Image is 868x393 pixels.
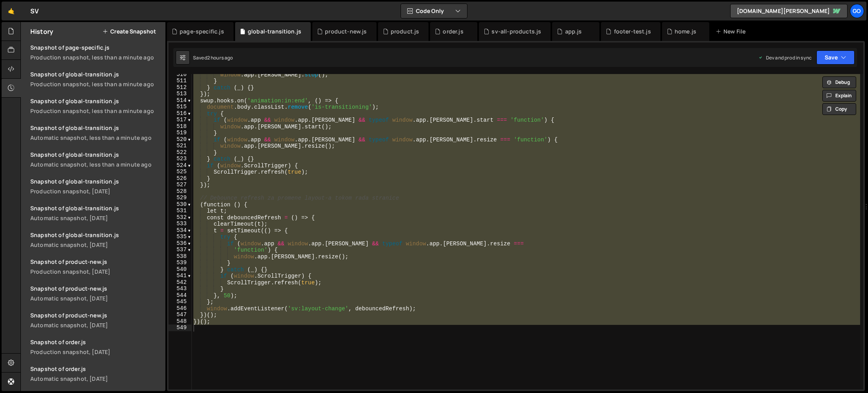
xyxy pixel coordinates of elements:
a: Snapshot of global-transition.js Automatic snapshot, [DATE] [26,226,165,253]
a: Snapshot of product-new.js Production snapshot, [DATE] [26,253,165,280]
button: Explain [822,90,856,102]
button: Code Only [401,4,467,18]
div: Production snapshot, [DATE] [30,268,161,275]
h2: History [30,27,53,36]
div: Production snapshot, less than a minute ago [30,54,161,61]
div: 525 [169,169,192,175]
div: 526 [169,175,192,182]
div: 541 [169,273,192,279]
a: Snapshot of order.js Production snapshot, [DATE] [26,334,165,360]
div: 543 [169,285,192,292]
div: 548 [169,318,192,325]
div: home.js [675,28,696,35]
div: sv-all-products.js [491,28,541,35]
div: 511 [169,78,192,84]
a: Snapshot of product-new.js Automatic snapshot, [DATE] [26,307,165,334]
div: Automatic snapshot, [DATE] [30,241,161,248]
div: 537 [169,247,192,253]
div: 530 [169,201,192,208]
div: Snapshot of global-transition.js [30,70,161,78]
div: product-new.js [325,28,367,35]
div: New File [716,28,749,35]
div: 515 [169,104,192,110]
div: 545 [169,298,192,305]
a: Snapshot of global-transition.jsProduction snapshot, less than a minute ago [26,66,165,93]
div: Snapshot of global-transition.js [30,178,161,185]
div: 521 [169,143,192,149]
div: Snapshot of product-new.js [30,311,161,319]
div: 546 [169,305,192,312]
a: Snapshot of page-specific.jsProduction snapshot, less than a minute ago [26,39,165,66]
div: 524 [169,162,192,169]
div: order.js [443,28,463,35]
div: Production snapshot, less than a minute ago [30,107,161,115]
div: Snapshot of order.js [30,365,161,373]
div: 512 [169,84,192,91]
a: Snapshot of global-transition.js Production snapshot, [DATE] [26,173,165,200]
div: Snapshot of global-transition.js [30,151,161,158]
div: 513 [169,91,192,97]
div: Dev and prod in sync [758,54,812,61]
a: Snapshot of global-transition.jsAutomatic snapshot, less than a minute ago [26,146,165,173]
div: 529 [169,195,192,201]
div: Snapshot of global-transition.js [30,97,161,105]
div: 527 [169,182,192,188]
div: 522 [169,149,192,156]
div: 536 [169,240,192,247]
a: [DOMAIN_NAME][PERSON_NAME] [730,4,848,18]
div: 519 [169,130,192,136]
a: Snapshot of global-transition.js Automatic snapshot, [DATE] [26,200,165,226]
div: Snapshot of product-new.js [30,258,161,265]
div: 531 [169,208,192,214]
div: 514 [169,97,192,104]
div: 528 [169,188,192,195]
a: 🤙 [2,2,21,20]
div: Saved [193,54,233,61]
div: 542 [169,279,192,286]
button: Create Snapshot [102,28,156,35]
div: Automatic snapshot, less than a minute ago [30,161,161,168]
div: Snapshot of product-new.js [30,285,161,292]
a: Snapshot of global-transition.jsProduction snapshot, less than a minute ago [26,93,165,119]
div: footer-test.js [614,28,651,35]
div: 2 hours ago [207,54,233,61]
div: Production snapshot, [DATE] [30,187,161,195]
a: go [850,4,864,18]
button: Copy [822,103,856,115]
div: Automatic snapshot, [DATE] [30,214,161,222]
div: Snapshot of global-transition.js [30,124,161,132]
div: product.js [391,28,419,35]
div: 520 [169,136,192,143]
a: Snapshot of order.js Automatic snapshot, [DATE] [26,360,165,387]
div: 533 [169,221,192,227]
a: Snapshot of product-new.js Automatic snapshot, [DATE] [26,280,165,307]
div: 539 [169,260,192,266]
div: Automatic snapshot, [DATE] [30,375,161,382]
div: Snapshot of global-transition.js [30,231,161,239]
div: 517 [169,117,192,123]
div: 547 [169,311,192,318]
div: 535 [169,234,192,240]
div: 534 [169,227,192,234]
button: Save [816,50,855,65]
div: 532 [169,214,192,221]
div: global-transition.js [248,28,301,35]
div: Automatic snapshot, less than a minute ago [30,134,161,141]
div: Automatic snapshot, [DATE] [30,295,161,302]
div: Production snapshot, less than a minute ago [30,80,161,88]
div: app.js [565,28,582,35]
div: 510 [169,71,192,78]
div: 538 [169,253,192,260]
div: Snapshot of order.js [30,338,161,346]
div: 540 [169,266,192,273]
div: 549 [169,324,192,331]
div: 544 [169,292,192,299]
button: Debug [822,76,856,88]
div: 516 [169,110,192,117]
div: page-specific.js [180,28,224,35]
div: SV [30,6,39,16]
div: 523 [169,156,192,162]
div: 518 [169,123,192,130]
div: Automatic snapshot, [DATE] [30,321,161,329]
